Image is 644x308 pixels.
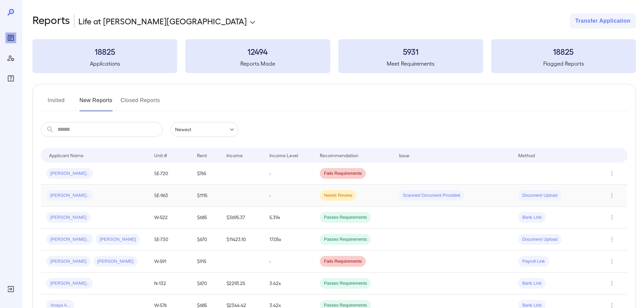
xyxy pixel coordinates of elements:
span: Needs Review [320,192,356,199]
td: 17.05x [264,229,314,251]
span: [PERSON_NAME].. [46,280,93,287]
td: 3.42x [264,273,314,294]
span: [PERSON_NAME].. [46,170,93,177]
span: Passes Requirements [320,280,371,287]
span: [PERSON_NAME] [96,236,140,243]
span: [PERSON_NAME].. [46,192,93,199]
button: Row Actions [606,212,617,223]
td: $670 [192,273,221,294]
div: Income [226,151,243,159]
span: [PERSON_NAME] [46,258,91,265]
td: W-591 [149,251,192,273]
button: Row Actions [606,190,617,201]
h5: Flagged Reports [491,60,636,68]
td: SE-730 [149,229,192,251]
td: $915 [192,251,221,273]
span: Document Upload [518,192,562,199]
div: Issue [399,151,410,159]
summary: 18825Applications12494Reports Made5931Meet Requirements18825Flagged Reports [32,39,636,73]
td: $765 [192,163,221,185]
h3: 18825 [491,46,636,57]
button: Closed Reports [121,95,160,111]
h5: Reports Made [185,60,330,68]
td: $11423.10 [221,229,264,251]
div: Newest [171,122,238,137]
span: Fails Requirements [320,258,366,265]
div: Method [518,151,535,159]
span: [PERSON_NAME] [93,258,138,265]
td: - [264,163,314,185]
span: [PERSON_NAME].. [46,236,93,243]
button: Transfer Application [570,14,636,28]
div: Unit # [154,151,167,159]
p: Life at [PERSON_NAME][GEOGRAPHIC_DATA] [78,16,247,26]
td: $685 [192,207,221,229]
span: Passes Requirements [320,236,371,243]
span: Payroll Link [518,258,549,265]
h2: Reports [32,14,70,28]
button: Row Actions [606,168,617,179]
h3: 12494 [185,46,330,57]
h3: 18825 [32,46,177,57]
span: Bank Link [518,280,546,287]
td: W-522 [149,207,192,229]
div: Recommendation [320,151,358,159]
td: $2293.25 [221,273,264,294]
div: Reports [5,32,16,43]
div: Applicant Name [49,151,84,159]
button: Row Actions [606,278,617,289]
td: - [264,185,314,207]
td: $3695.37 [221,207,264,229]
span: Scanned Document Provided [399,192,464,199]
span: Bank Link [518,214,546,221]
span: [PERSON_NAME] [46,214,91,221]
td: - [264,251,314,273]
button: Row Actions [606,256,617,267]
button: Row Actions [606,234,617,245]
td: $1115 [192,185,221,207]
div: Rent [197,151,208,159]
div: Income Level [269,151,298,159]
div: Log Out [5,284,16,294]
button: New Reports [79,95,113,111]
td: $670 [192,229,221,251]
div: FAQ [5,73,16,84]
td: 5.39x [264,207,314,229]
h5: Applications [32,60,177,68]
td: N-132 [149,273,192,294]
td: SE-720 [149,163,192,185]
div: Manage Users [5,53,16,64]
h5: Meet Requirements [338,60,483,68]
span: Document Upload [518,236,562,243]
td: SE-963 [149,185,192,207]
span: Fails Requirements [320,170,366,177]
span: Passes Requirements [320,214,371,221]
button: Invited [41,95,71,111]
h3: 5931 [338,46,483,57]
